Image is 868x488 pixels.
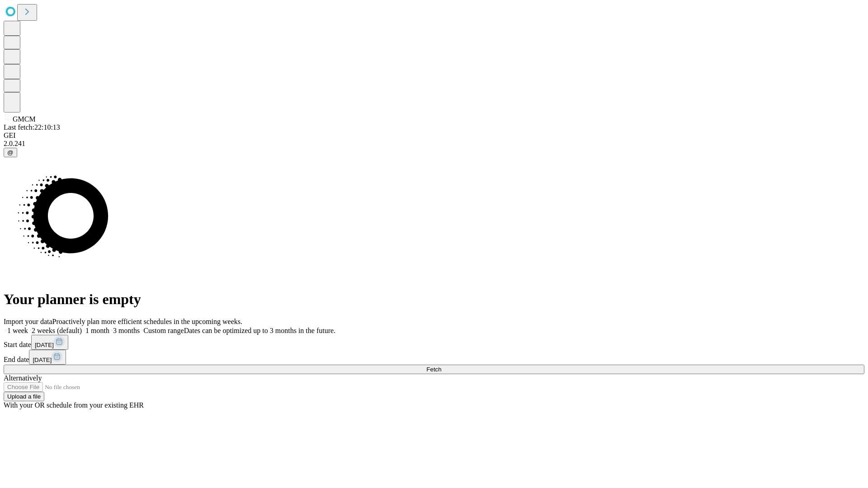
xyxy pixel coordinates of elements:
[33,357,52,363] span: [DATE]
[113,327,140,334] span: 3 months
[4,350,864,365] div: End date
[426,366,441,373] span: Fetch
[184,327,335,334] span: Dates can be optimized up to 3 months in the future.
[32,327,82,334] span: 2 weeks (default)
[52,318,242,325] span: Proactively plan more efficient schedules in the upcoming weeks.
[4,392,44,401] button: Upload a file
[13,115,36,123] span: GMCM
[4,365,864,374] button: Fetch
[4,318,52,325] span: Import your data
[7,327,28,334] span: 1 week
[35,342,54,348] span: [DATE]
[29,350,66,365] button: [DATE]
[4,131,864,140] div: GEI
[4,374,42,382] span: Alternatively
[4,140,864,148] div: 2.0.241
[4,291,864,308] h1: Your planner is empty
[85,327,109,334] span: 1 month
[31,335,68,350] button: [DATE]
[4,335,864,350] div: Start date
[143,327,184,334] span: Custom range
[7,149,14,156] span: @
[4,148,17,157] button: @
[4,401,144,409] span: With your OR schedule from your existing EHR
[4,123,60,131] span: Last fetch: 22:10:13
